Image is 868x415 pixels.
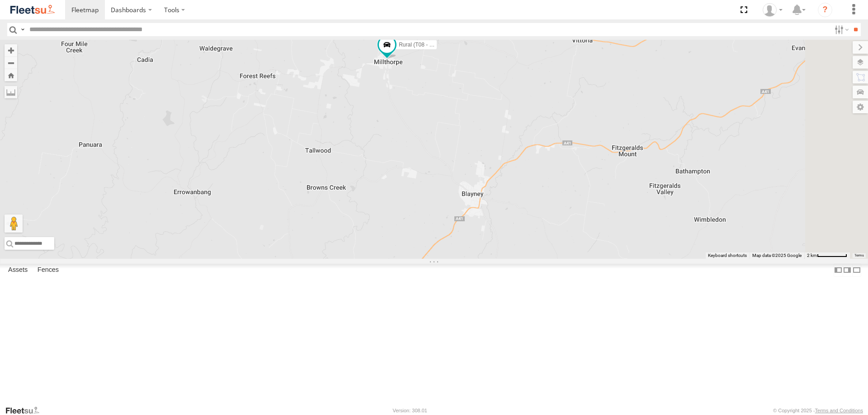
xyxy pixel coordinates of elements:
[831,23,850,36] label: Search Filter Options
[5,406,47,415] a: Visit our Website
[843,264,852,277] label: Dock Summary Table to the Right
[5,69,17,81] button: Zoom Home
[853,101,868,113] label: Map Settings
[815,408,863,413] a: Terms and Conditions
[5,214,23,233] button: Drag Pegman onto the map to open Street View
[399,42,476,48] span: Rural (T08 - [PERSON_NAME])
[818,3,832,17] i: ?
[807,253,817,258] span: 2 km
[759,3,786,17] div: Ken Manners
[4,264,32,276] label: Assets
[834,264,843,277] label: Dock Summary Table to the Left
[393,408,427,413] div: Version: 308.01
[5,44,17,56] button: Zoom in
[708,252,747,259] button: Keyboard shortcuts
[5,56,17,69] button: Zoom out
[9,4,56,16] img: fleetsu-logo-horizontal.svg
[854,254,864,257] a: Terms (opens in new tab)
[5,86,17,98] label: Measure
[852,264,861,277] label: Hide Summary Table
[773,408,863,413] div: © Copyright 2025 -
[804,252,850,259] button: Map Scale: 2 km per 63 pixels
[752,253,802,258] span: Map data ©2025 Google
[33,264,63,276] label: Fences
[19,23,26,36] label: Search Query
